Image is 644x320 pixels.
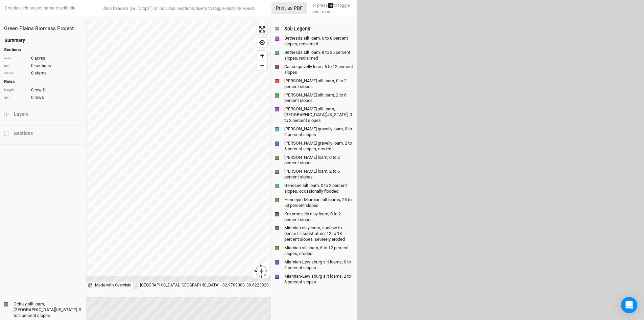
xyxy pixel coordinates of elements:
div: Miamian clay loam, shallow to dense till substratum, 12 to 18 percent slopes, severely eroded [284,225,353,242]
div: Kokomo silty clay loam, 0 to 2 percent slopes [284,211,353,223]
div: Made with Overyield [95,282,132,288]
span: sections [34,63,51,69]
span: rows [34,94,44,101]
div: Miamian-Lewisburg silt loams, 2 to 6 percent slopes [284,274,353,285]
div: Soil Legend [284,25,310,33]
h4: Sections [4,47,82,52]
div: Hennepin-Miamian silt loams, 25 to 50 percent slopes [284,197,353,209]
div: [PERSON_NAME] gravelly loam, 2 to 6 percent slopes, eroded [284,141,353,152]
button: Find my location [257,38,267,47]
button: Print as PDF [271,2,307,14]
div: Bethesda silt loam, 8 to 25 percent slopes, reclaimed [284,50,353,61]
div: [GEOGRAPHIC_DATA], [GEOGRAPHIC_DATA] -82.9709000, 39.6223920 [138,282,270,289]
div: Casco gravelly loam, 6 to 12 percent slopes [284,64,353,76]
div: 0 [4,70,82,76]
kbd: H [328,3,333,8]
div: area [4,56,28,61]
span: acres [34,55,45,61]
div: 0 [4,63,82,69]
button: Enter fullscreen [257,24,267,34]
div: Bethesda silt loam, 0 to 8 percent slopes, reclaimed [284,36,353,47]
div: Genesee silt loam, 0 to 2 percent slopes, occasionally flooded [284,183,353,194]
div: Double click project name to edit title. [3,5,76,11]
button: Reset. [243,5,255,12]
span: Zoom out [257,61,267,70]
canvas: Map [87,21,270,289]
div: 0 [4,55,82,61]
div: [PERSON_NAME] loam, 2 to 6 percent slopes [284,169,353,180]
div: qty [4,63,28,68]
span: row ft [34,87,46,93]
div: 0 [4,94,82,101]
div: [PERSON_NAME] loam, 0 to 2 percent slopes [284,155,353,166]
div: [PERSON_NAME] silt loam, [GEOGRAPHIC_DATA][US_STATE], 0 to 2 percent slopes [284,106,353,124]
div: 0 [4,87,82,93]
div: [PERSON_NAME] silt loam, 2 to 6 percent slopes [284,92,353,104]
div: qty [4,95,28,100]
button: Zoom in [257,51,267,61]
div: Summary [4,37,25,44]
div: Miamian-Lewisburg silt loams, 0 to 2 percent slopes [284,259,353,271]
div: Layers [14,111,28,118]
div: stems [4,71,28,76]
div: Miamian silt loam, 6 to 12 percent slopes, eroded [284,245,353,257]
div: Click headers (i.e. "Crops") or individual sections/layers to toggle visibility. [89,5,268,12]
div: Open Intercom Messenger [621,297,637,313]
h4: Rows [4,79,82,84]
div: Ockley silt loam, [GEOGRAPHIC_DATA][US_STATE], 0 to 2 percent slopes [14,301,82,319]
div: [PERSON_NAME] silt loam, 0 to 2 percent slopes [284,78,353,90]
div: Green Plains Biomass Project [4,25,82,33]
button: Zoom out [257,61,267,70]
div: [PERSON_NAME] gravelly loam, 0 to 2 percent slopes [284,126,353,138]
div: length [4,88,28,93]
div: Sections [14,130,33,137]
span: stems [34,70,47,76]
